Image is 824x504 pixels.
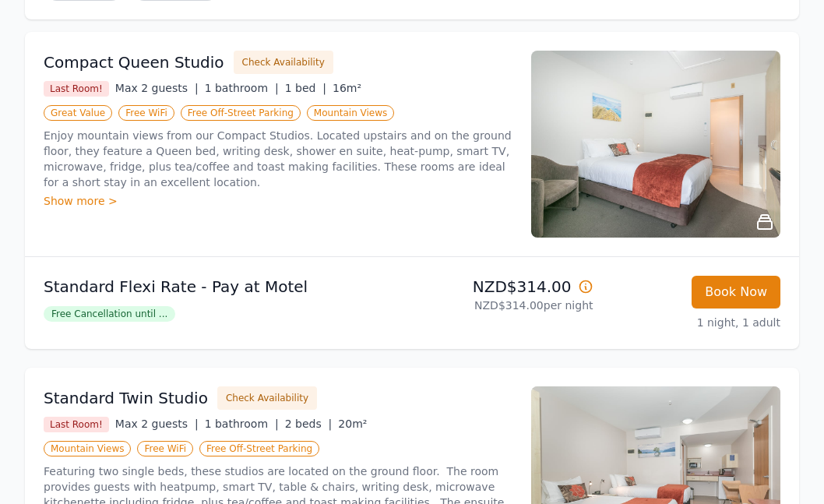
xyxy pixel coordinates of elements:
span: Free WiFi [118,105,174,121]
button: Check Availability [234,51,333,74]
span: 2 beds | [285,418,333,430]
span: 1 bathroom | [205,418,279,430]
span: Max 2 guests | [115,82,199,94]
span: Great Value [44,105,112,121]
span: 1 bed | [285,82,326,94]
h3: Compact Queen Studio [44,51,224,73]
span: Mountain Views [44,441,131,456]
span: Free Off-Street Parking [181,105,301,121]
span: Mountain Views [307,105,394,121]
button: Book Now [692,276,780,308]
p: NZD$314.00 per night [418,298,593,313]
p: Enjoy mountain views from our Compact Studios. Located upstairs and on the ground floor, they fea... [44,128,512,190]
span: Last Room! [44,81,109,97]
p: Standard Flexi Rate - Pay at Motel [44,276,406,298]
span: 20m² [338,418,367,430]
p: 1 night, 1 adult [606,315,781,330]
span: Free Cancellation until ... [44,306,175,322]
span: Free Off-Street Parking [199,441,319,456]
span: Free WiFi [137,441,193,456]
button: Check Availability [217,386,317,410]
p: NZD$314.00 [418,276,593,298]
span: Last Room! [44,417,109,432]
div: Show more > [44,193,512,209]
span: 16m² [333,82,361,94]
h3: Standard Twin Studio [44,387,208,409]
span: Max 2 guests | [115,418,199,430]
span: 1 bathroom | [205,82,279,94]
